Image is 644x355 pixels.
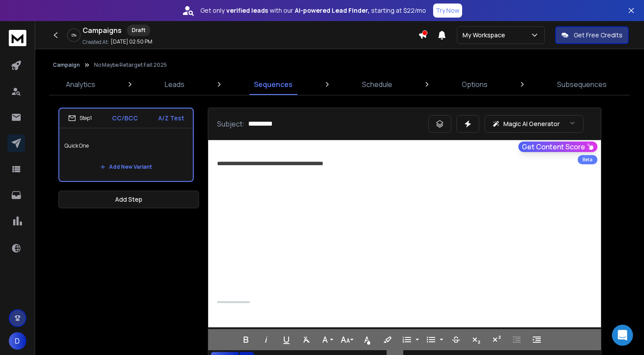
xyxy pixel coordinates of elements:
[357,74,398,95] a: Schedule
[295,6,369,15] strong: AI-powered Lead Finder,
[61,74,101,95] a: Analytics
[200,6,426,15] p: Get only with our starting at $22/mo
[83,39,109,46] p: Created At:
[578,155,597,164] div: Beta
[485,115,583,133] button: Magic AI Generator
[462,79,488,90] p: Options
[488,331,505,348] button: Superscript
[414,331,421,348] button: Ordered List
[72,33,76,38] p: 0 %
[438,331,445,348] button: Unordered List
[552,74,612,95] a: Subsequences
[94,62,167,69] p: No Maybe Retarget Fall 2025
[463,31,509,40] p: My Workspace
[433,4,462,18] button: Try Now
[555,26,629,44] button: Get Free Credits
[379,331,396,348] button: Background Color
[518,141,597,152] button: Get Content Score
[165,79,185,90] p: Leads
[468,331,485,348] button: Subscript
[398,331,415,348] button: Ordered List
[93,158,159,176] button: Add New Variant
[217,119,245,129] p: Subject:
[226,6,268,15] strong: verified leads
[557,79,607,90] p: Subsequences
[53,62,80,69] button: Campaign
[528,331,545,348] button: Increase Indent (⌘])
[254,79,293,90] p: Sequences
[66,79,95,90] p: Analytics
[9,30,26,46] img: logo
[58,108,194,182] li: Step1CC/BCCA/Z TestQuick OneAdd New Variant
[503,120,560,128] p: Magic AI Generator
[238,331,254,348] button: Bold (⌘B)
[58,191,199,208] button: Add Step
[456,74,493,95] a: Options
[112,114,138,123] p: CC/BCC
[111,38,152,45] p: [DATE] 02:50 PM
[65,134,188,158] p: Quick One
[436,6,459,15] p: Try Now
[9,332,26,350] button: D
[68,114,92,122] div: Step 1
[83,25,122,36] h1: Campaigns
[159,74,190,95] a: Leads
[448,331,464,348] button: Strikethrough (⌘S)
[612,325,633,346] div: Open Intercom Messenger
[574,31,622,40] p: Get Free Credits
[158,114,184,123] p: A/Z Test
[508,331,525,348] button: Decrease Indent (⌘[)
[249,74,298,95] a: Sequences
[423,331,439,348] button: Unordered List
[362,79,392,90] p: Schedule
[127,25,150,36] div: Draft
